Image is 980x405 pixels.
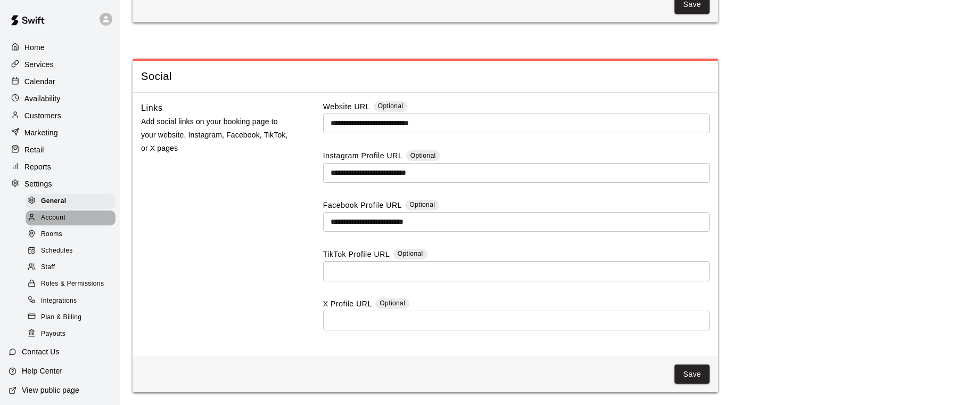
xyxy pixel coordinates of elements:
[26,260,116,275] div: Staff
[378,102,403,110] span: Optional
[674,365,710,384] button: Save
[41,229,62,240] span: Rooms
[26,293,120,309] a: Integrations
[26,310,116,325] div: Plan & Billing
[141,101,163,115] h6: Links
[41,279,104,289] span: Roles & Permissions
[24,76,55,87] p: Calendar
[9,39,111,55] a: Home
[26,227,116,242] div: Rooms
[380,299,405,307] span: Optional
[24,42,45,53] p: Home
[398,250,423,257] span: Optional
[9,159,111,175] a: Reports
[26,209,120,226] a: Account
[9,91,111,107] a: Availability
[24,110,61,121] p: Customers
[41,262,55,273] span: Staff
[9,56,111,72] a: Services
[41,296,77,306] span: Integrations
[141,69,710,84] span: Social
[323,298,372,311] label: X Profile URL
[9,176,111,192] a: Settings
[323,249,390,261] label: TikTok Profile URL
[24,127,58,138] p: Marketing
[24,93,61,104] p: Availability
[41,213,65,223] span: Account
[323,200,402,212] label: Facebook Profile URL
[9,125,111,141] a: Marketing
[24,161,51,172] p: Reports
[9,74,111,90] a: Calendar
[26,260,120,276] a: Staff
[323,150,402,163] label: Instagram Profile URL
[24,179,52,189] p: Settings
[41,312,81,323] span: Plan & Billing
[26,194,116,209] div: General
[41,196,67,207] span: General
[26,276,120,293] a: Roles & Permissions
[26,243,120,260] a: Schedules
[26,294,116,309] div: Integrations
[24,144,44,155] p: Retail
[141,115,289,156] p: Add social links on your booking page to your website, Instagram, Facebook, TikTok, or X pages
[41,329,65,339] span: Payouts
[9,142,111,158] a: Retail
[26,226,120,243] a: Rooms
[323,101,370,114] label: Website URL
[26,244,116,258] div: Schedules
[26,326,120,342] a: Payouts
[41,246,73,256] span: Schedules
[22,366,62,376] p: Help Center
[410,152,436,159] span: Optional
[26,309,120,326] a: Plan & Billing
[26,210,116,225] div: Account
[22,346,60,357] p: Contact Us
[9,108,111,124] a: Customers
[26,193,120,209] a: General
[26,277,116,291] div: Roles & Permissions
[409,201,435,208] span: Optional
[26,327,116,342] div: Payouts
[24,59,54,70] p: Services
[22,385,79,395] p: View public page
